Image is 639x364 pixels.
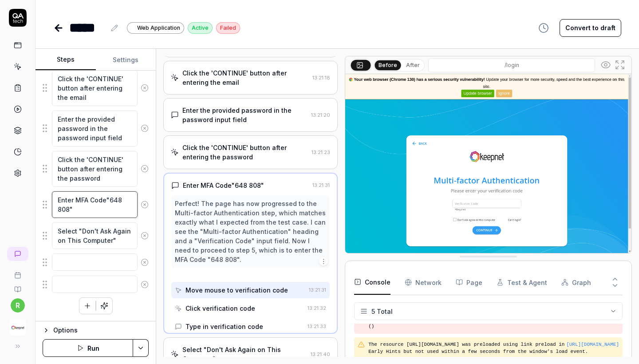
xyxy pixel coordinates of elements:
button: Remove step [138,79,152,97]
a: Book a call with us [4,265,32,279]
div: Click the 'CONTINUE' button after entering the email [182,68,309,87]
button: Network [405,270,442,295]
button: After [402,60,423,70]
button: [URL][DOMAIN_NAME] [566,341,619,348]
div: Active [188,22,213,34]
div: Suggestions [43,275,149,294]
button: Settings [96,49,156,71]
button: Open in full screen [613,58,627,72]
a: Documentation [4,279,32,293]
button: Remove step [138,119,152,137]
div: Suggestions [43,191,149,218]
div: Suggestions [43,70,149,107]
button: Steps [35,49,96,71]
button: Run [43,339,133,357]
div: Click the 'CONTINUE' button after entering the password [182,143,308,162]
button: Show all interative elements [599,58,613,72]
button: r [11,298,25,313]
time: 13:21:31 [309,287,326,293]
button: Test & Agent [497,270,547,295]
time: 13:21:40 [311,351,330,357]
img: Screenshot [345,74,631,253]
div: Move mouse to verification code [185,285,288,295]
button: Click verification code13:21:32 [171,300,330,317]
button: Before [375,60,401,70]
button: Move mouse to verification code13:21:31 [171,282,330,298]
button: Type in verification code13:21:33 [171,318,330,335]
div: Perfect! The page has now progressed to the Multi-factor Authentication step, which matches exact... [175,199,326,264]
div: Suggestions [43,253,149,272]
time: 13:21:20 [311,112,330,118]
div: Faıled [216,22,240,34]
div: Suggestions [43,150,149,187]
button: Convert to draft [560,19,621,37]
div: Click verification code [185,304,255,313]
button: Graph [561,270,591,295]
div: Enter the provided password in the password input field [182,106,308,124]
time: 13:21:18 [312,75,330,81]
button: Options [43,325,149,336]
time: 13:21:31 [312,182,330,188]
div: Options [53,325,149,336]
time: 13:21:32 [308,305,326,311]
time: 13:21:23 [312,149,330,155]
div: Suggestions [43,110,149,147]
time: 13:21:33 [308,323,326,329]
a: New conversation [7,247,28,261]
div: Type in verification code [185,322,263,331]
button: Keepnet Logo [4,313,32,337]
div: Suggestions [43,222,149,249]
button: Page [456,270,482,295]
button: Remove step [138,253,152,271]
div: Enter MFA Code"648 808" [183,181,264,190]
button: Console [354,270,390,295]
button: View version history [533,19,554,37]
a: Web Application [127,22,184,34]
button: Remove step [138,227,152,245]
button: Remove step [138,196,152,214]
span: Web Application [137,24,180,32]
button: Remove step [138,160,152,178]
div: Select "Don't Ask Again on This Computer" [182,345,307,364]
pre: The resource [URL][DOMAIN_NAME] was preloaded using link preload in Early Hints but not used with... [368,341,619,356]
img: Keepnet Logo [10,320,26,336]
button: Remove step [138,276,152,293]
